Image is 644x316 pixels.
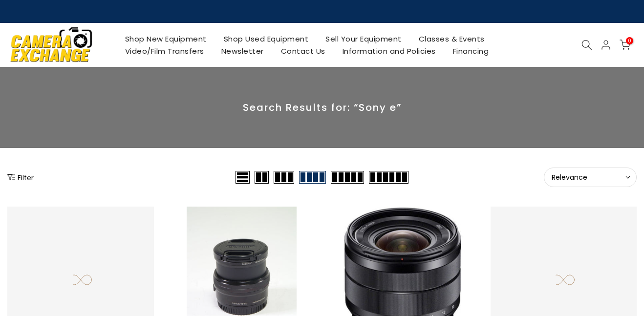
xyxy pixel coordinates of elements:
[544,168,637,187] button: Relevance
[215,33,317,45] a: Shop Used Equipment
[7,101,637,114] p: Search Results for: “Sony e”
[116,45,213,57] a: Video/Film Transfers
[116,33,215,45] a: Shop New Equipment
[552,173,629,182] span: Relevance
[626,37,633,44] span: 0
[444,45,497,57] a: Financing
[272,45,334,57] a: Contact Us
[620,40,630,50] a: 0
[334,45,444,57] a: Information and Policies
[7,172,34,182] button: Show filters
[213,45,272,57] a: Newsletter
[317,33,410,45] a: Sell Your Equipment
[410,33,493,45] a: Classes & Events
